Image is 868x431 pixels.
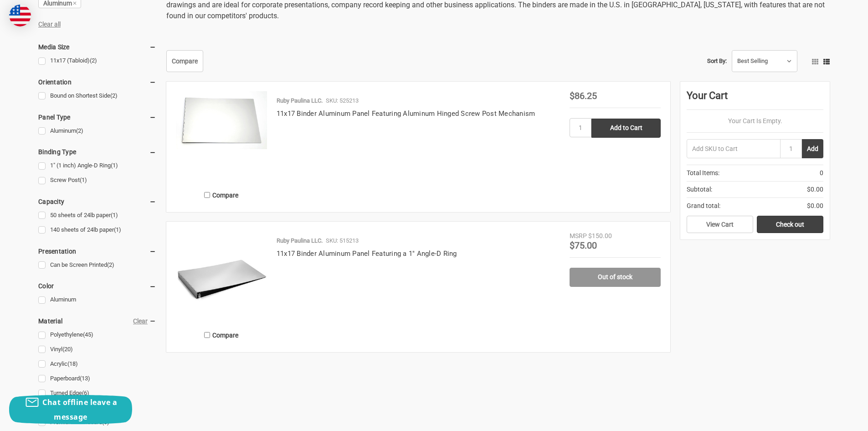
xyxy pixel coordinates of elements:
a: 11x17 Binder Aluminum Panel Featuring a 1" Angle-D Ring [277,249,457,258]
a: Screw Post [38,174,156,187]
h5: Orientation [38,77,156,88]
span: (1) [111,212,118,218]
span: (2) [107,261,114,268]
a: 11x17 Binder Aluminum Panel Featuring Aluminum Hinged Screw Post Mechanism [176,91,267,182]
span: (20) [62,346,73,353]
span: $86.25 [570,90,597,101]
a: Check out [757,216,823,233]
span: (2) [76,127,83,134]
button: Add [802,139,823,158]
a: Turned Edge [38,387,156,400]
a: 1" (1 inch) Angle-D Ring [38,160,156,172]
a: Bound on Shortest Side [38,90,156,102]
a: Out of stock [570,268,661,287]
label: Compare [176,327,267,343]
span: (1) [80,177,87,183]
a: 50 sheets of 24lb paper [38,209,156,222]
span: $150.00 [588,232,612,239]
a: Acrylic [38,358,156,370]
a: Aluminum [38,294,156,306]
p: SKU: 515213 [326,236,359,245]
p: Ruby Paulina LLC. [277,236,323,245]
p: Ruby Paulina LLC. [277,96,323,105]
span: Grand total: [687,201,720,211]
a: 11x17 Binder Aluminum Panel Featuring Aluminum Hinged Screw Post Mechanism [277,109,535,118]
label: Sort By: [707,54,727,68]
h5: Material [38,316,156,327]
p: SKU: 525213 [326,96,359,105]
a: 11x17 (Tabloid) [38,55,156,67]
h5: Presentation [38,246,156,257]
div: Your Cart [687,88,823,110]
button: Chat offline leave a message [9,395,132,424]
a: View Cart [687,216,753,233]
label: Compare [176,187,267,203]
input: Compare [204,332,210,338]
span: (3) [102,419,109,426]
h5: Panel Type [38,112,156,123]
span: (2) [110,92,118,99]
span: $75.00 [570,240,597,251]
h5: Binding Type [38,146,156,157]
img: 11x17 Binder Aluminum Panel Featuring Aluminum Hinged Screw Post Mechanism [176,91,267,149]
h5: Media Size [38,42,156,52]
span: 0 [820,168,823,178]
span: Subtotal: [687,185,712,194]
span: (2) [90,57,97,64]
span: $0.00 [807,201,823,211]
img: duty and tax information for United States [9,5,31,26]
a: Paperboard [38,373,156,385]
span: (13) [80,375,90,382]
img: 11x17 Binder Aluminum Panel Featuring a 1" Angle-D Ring [176,231,267,322]
span: $0.00 [807,185,823,194]
span: Total Items: [687,168,719,178]
a: Compare [166,50,203,72]
a: Aluminum [38,125,156,137]
a: 140 sheets of 24lb paper [38,224,156,236]
div: MSRP [570,231,587,241]
span: (18) [67,360,78,367]
span: (1) [111,162,118,169]
span: (45) [83,331,93,338]
h5: Capacity [38,196,156,207]
a: Clear all [38,21,61,28]
span: (6) [82,389,89,396]
h5: Color [38,280,156,291]
a: Polyethylene [38,329,156,341]
p: Your Cart Is Empty. [687,116,823,126]
a: Clear [133,317,148,325]
a: Vinyl [38,343,156,356]
input: Add to Cart [591,119,661,138]
input: Compare [204,192,210,198]
input: Add SKU to Cart [687,139,780,158]
span: (1) [114,226,121,233]
a: Can be Screen Printed [38,259,156,271]
span: Chat offline leave a message [42,397,117,422]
